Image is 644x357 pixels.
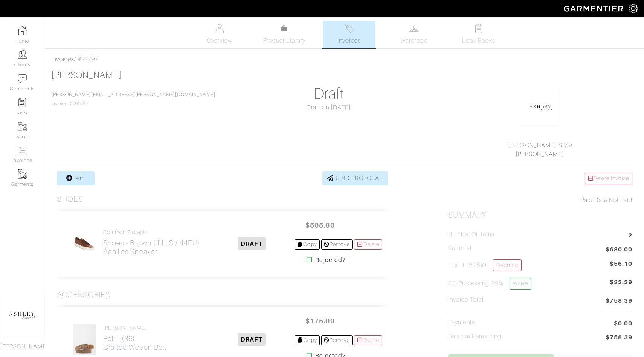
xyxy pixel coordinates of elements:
h1: Draft [237,85,421,103]
a: Overview [193,21,246,48]
h3: Shoes [57,195,83,204]
img: KgT2jHoprvaooo9bHWtXi28w [73,324,96,355]
strong: Rejected? [315,256,346,265]
a: [PERSON_NAME] Style [508,142,572,149]
img: todo-9ac3debb85659649dc8f770b8b6100bb5dab4b48dedcbae339e5042a72dfd3cc.svg [474,24,484,33]
a: Override [493,259,521,271]
img: dashboard-icon-dbcd8f5a0b271acd01030246c82b418ddd0df26cd7fceb0bd07c9910d44c42f6.png [18,26,27,35]
a: Copy [295,239,320,250]
img: orders-icon-0abe47150d42831381b5fb84f609e132dff9fe21cb692f30cb5eec754e2cba89.png [18,146,27,155]
img: okhkJxsQsug8ErY7G9ypRsDh.png [522,88,560,126]
h5: Subtotal [448,245,472,252]
span: $0.00 [614,319,632,328]
h3: Accessories [57,290,111,300]
a: Delete Invoice [585,173,632,184]
span: Product Library [263,36,306,45]
a: Remove [321,335,353,345]
span: $680.00 [606,245,632,255]
a: [PERSON_NAME][EMAIL_ADDRESS][PERSON_NAME][DOMAIN_NAME] [51,92,215,97]
span: Overview [207,36,232,45]
img: reminder-icon-8004d30b9f0a5d33ae49ab947aed9ed385cf756f9e5892f1edd6e32f2345188e.png [18,98,27,107]
img: wardrobe-487a4870c1b7c33e795ec22d11cfc2ed9d08956e64fb3008fe2437562e282088.svg [409,24,419,33]
a: Look Books [452,21,505,48]
h5: CC Processing 2.9% [448,278,531,290]
img: garmentier-logo-header-white-b43fb05a5012e4ada735d5af1a66efaba907eab6374d6393d1fbf88cb4ef424d.png [560,2,629,15]
a: Product Library [258,24,311,45]
h2: Shoes - Brown (11US / 44EU) Achilles Sneaker [103,239,200,256]
img: garments-icon-b7da505a4dc4fd61783c78ac3ca0ef83fa9d6f193b1c9dc38574b1d14d53ca28.png [18,122,27,131]
span: Invoice # 24797 [51,92,215,106]
span: $56.10 [610,259,632,268]
a: Copy [295,335,320,345]
a: [PERSON_NAME] [51,70,122,80]
h2: Summary [448,210,632,220]
img: comment-icon-a0a6a9ef722e966f86d9cbdc48e553b5cf19dbc54f86b18d962a5391bc8f6eb6.png [18,74,27,83]
a: SEND PROPOSAL [322,171,388,185]
a: Invoices [51,56,74,63]
span: 2 [628,231,632,241]
div: Draft on [DATE] [237,103,421,112]
a: Remove [321,239,353,250]
a: Delete [354,335,382,345]
img: gear-icon-white-bd11855cb880d31180b6d7d6211b90ccbf57a29d726f0c71d8c61bd08dd39cc2.png [629,4,638,13]
a: Wardrobe [388,21,440,48]
h4: Common Projects [103,229,200,236]
span: $22.29 [610,278,632,293]
img: gxAwiuipr79DBPajWNV1QvHY [74,228,95,260]
span: Wardrobe [400,36,427,45]
a: Invoices [323,21,375,48]
span: DRAFT [238,237,265,250]
span: Look Books [462,36,496,45]
h5: Number of Items [448,231,495,238]
span: DRAFT [238,333,265,346]
div: / #24797 [51,55,638,64]
img: basicinfo-40fd8af6dae0f16599ec9e87c0ef1c0a1fdea2edbe929e3d69a839185d80c458.svg [215,24,224,33]
span: $758.39 [606,333,632,343]
a: [PERSON_NAME] [516,151,565,158]
img: garments-icon-b7da505a4dc4fd61783c78ac3ca0ef83fa9d6f193b1c9dc38574b1d14d53ca28.png [18,169,27,179]
h4: [PERSON_NAME] [103,325,166,331]
span: $175.00 [298,313,343,329]
h2: Belt - (36) Crafted Woven Belt [103,334,166,352]
a: Delete [354,239,382,250]
a: Waive [510,278,531,290]
img: clients-icon-6bae9207a08558b7cb47a8932f037763ab4055f8c8b6bfacd5dc20c3e0201464.png [18,50,27,59]
span: $505.00 [298,217,343,233]
a: Common Projects Shoes - Brown (11US / 44EU)Achilles Sneaker [103,229,200,256]
a: [PERSON_NAME] Belt - (36)Crafted Woven Belt [103,325,166,352]
h5: Payments [448,319,475,326]
h5: Tax ( : 8.25%) [448,259,522,271]
a: Item [57,171,95,185]
h5: Balance Remaining [448,333,502,340]
img: orders-27d20c2124de7fd6de4e0e44c1d41de31381a507db9b33961299e4e07d508b8c.svg [345,24,354,33]
h5: Invoice Total [448,296,484,303]
span: Invoices [337,36,360,45]
span: Paid Date: [581,197,609,204]
span: $758.39 [606,296,632,306]
div: Not Paid [448,196,632,205]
